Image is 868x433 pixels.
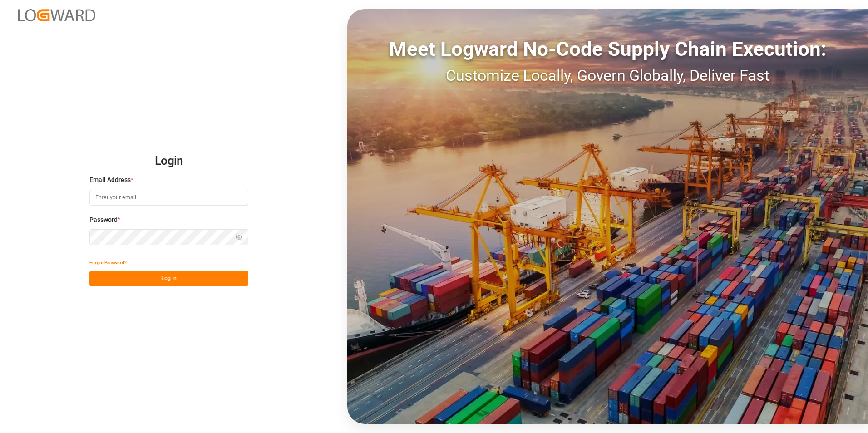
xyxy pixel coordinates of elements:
[89,147,248,176] h2: Login
[89,271,248,286] button: Log In
[89,175,131,185] span: Email Address
[89,215,118,225] span: Password
[18,9,95,21] img: Logward_new_orange.png
[347,34,868,64] div: Meet Logward No-Code Supply Chain Execution:
[89,255,127,271] button: Forgot Password?
[347,64,868,87] div: Customize Locally, Govern Globally, Deliver Fast
[89,190,248,206] input: Enter your email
